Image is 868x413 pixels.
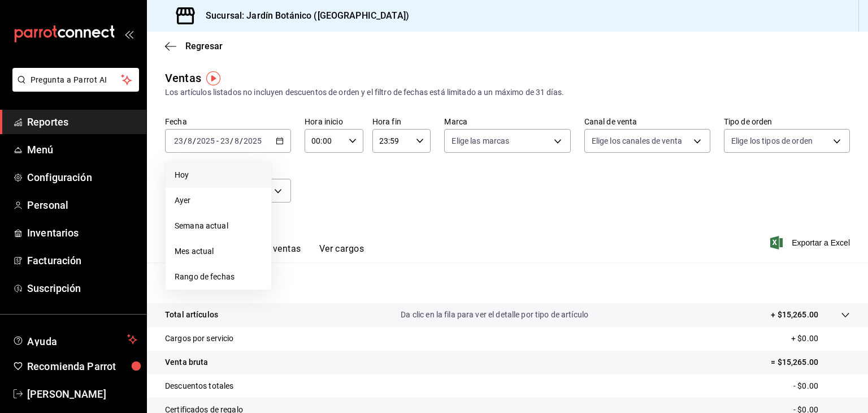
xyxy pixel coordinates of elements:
[187,136,193,145] input: --
[319,243,364,263] button: Ver cargos
[175,169,262,181] span: Hoy
[165,276,850,290] p: Resumen
[196,136,215,145] input: ----
[165,70,201,87] div: Ventas
[243,136,262,145] input: ----
[27,253,137,268] span: Facturación
[27,197,137,213] span: Personal
[206,71,220,85] img: Tooltip marker
[197,9,409,23] h3: Sucursal: Jardín Botánico ([GEOGRAPHIC_DATA])
[731,135,813,147] span: Elige los tipos de orden
[165,118,291,126] label: Fecha
[240,136,243,145] span: /
[305,118,363,126] label: Hora inicio
[175,271,262,283] span: Rango de fechas
[165,87,850,98] div: Los artículos listados no incluyen descuentos de orden y el filtro de fechas está limitado a un m...
[165,333,234,345] p: Cargos por servicio
[12,68,139,92] button: Pregunta a Parrot AI
[234,136,240,145] input: --
[216,136,219,145] span: -
[27,114,137,130] span: Reportes
[175,195,262,206] span: Ayer
[183,243,364,263] div: navigation tabs
[165,356,208,368] p: Venta bruta
[401,309,588,321] p: Da clic en la fila para ver el detalle por tipo de artículo
[444,118,570,126] label: Marca
[173,136,184,145] input: --
[592,135,682,147] span: Elige los canales de venta
[165,380,233,392] p: Descuentos totales
[793,380,850,392] p: - $0.00
[185,41,223,51] span: Regresar
[27,142,137,157] span: Menú
[230,136,233,145] span: /
[124,29,133,38] button: open_drawer_menu
[257,243,301,263] button: Ver ventas
[220,136,230,145] input: --
[584,118,710,126] label: Canal de venta
[372,118,431,126] label: Hora fin
[724,118,850,126] label: Tipo de orden
[791,333,850,345] p: + $0.00
[772,236,850,249] button: Exportar a Excel
[27,359,137,374] span: Recomienda Parrot
[27,386,137,402] span: [PERSON_NAME]
[175,246,262,257] span: Mes actual
[771,309,818,321] p: + $15,265.00
[27,225,137,240] span: Inventarios
[27,333,123,346] span: Ayuda
[771,356,850,368] p: = $15,265.00
[27,170,137,185] span: Configuración
[27,281,137,296] span: Suscripción
[175,220,262,232] span: Semana actual
[165,309,218,321] p: Total artículos
[184,136,187,145] span: /
[8,82,139,94] a: Pregunta a Parrot AI
[31,74,121,86] span: Pregunta a Parrot AI
[452,135,509,147] span: Elige las marcas
[165,41,223,51] button: Regresar
[193,136,196,145] span: /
